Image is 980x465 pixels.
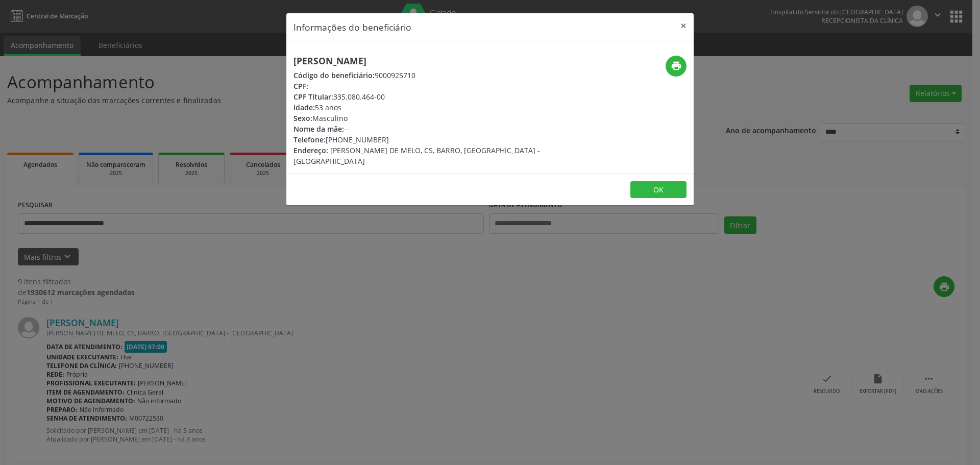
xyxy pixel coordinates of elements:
[293,134,551,145] div: [PHONE_NUMBER]
[630,181,687,199] button: OK
[293,102,551,113] div: 53 anos
[293,70,375,80] span: Código do beneficiário:
[293,81,308,91] span: CPF:
[293,124,551,134] div: --
[293,145,540,166] span: [PERSON_NAME] DE MELO, CS, BARRO, [GEOGRAPHIC_DATA] - [GEOGRAPHIC_DATA]
[293,92,333,102] span: CPF Titular:
[293,103,315,112] span: Idade:
[293,135,326,144] span: Telefone:
[293,145,328,155] span: Endereço:
[673,13,694,38] button: Close
[293,70,551,81] div: 9000925710
[293,113,551,124] div: Masculino
[293,91,551,102] div: 335.080.464-00
[293,124,344,134] span: Nome da mãe:
[293,20,411,34] h5: Informações do beneficiário
[293,113,312,123] span: Sexo:
[671,60,682,71] i: print
[293,56,551,66] h5: [PERSON_NAME]
[293,81,551,91] div: --
[666,56,687,77] button: print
